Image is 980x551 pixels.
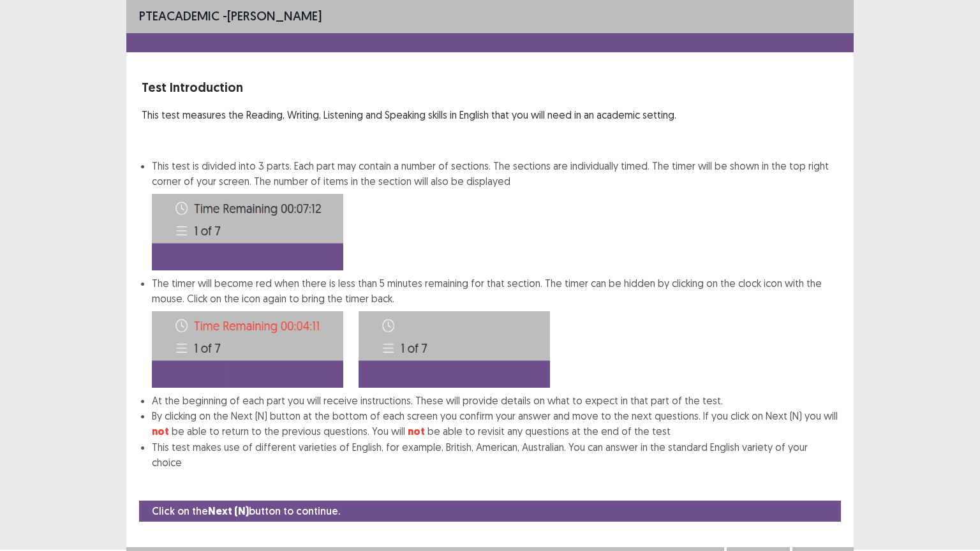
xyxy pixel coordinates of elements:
[152,275,838,393] li: The timer will become red when there is less than 5 minutes remaining for that section. The timer...
[139,6,322,26] p: - [PERSON_NAME]
[139,8,219,24] span: PTE academic
[142,78,838,97] p: Test Introduction
[152,503,340,519] p: Click on the button to continue.
[152,158,838,270] li: This test is divided into 3 parts. Each part may contain a number of sections. The sections are i...
[152,311,343,388] img: Time-image
[152,408,838,439] li: By clicking on the Next (N) button at the bottom of each screen you confirm your answer and move ...
[208,504,249,518] strong: Next (N)
[152,439,838,470] li: This test makes use of different varieties of English, for example, British, American, Australian...
[408,425,425,438] strong: not
[152,393,838,408] li: At the beginning of each part you will receive instructions. These will provide details on what t...
[152,425,169,438] strong: not
[152,194,343,270] img: Time-image
[359,311,550,388] img: Time-image
[142,107,838,122] p: This test measures the Reading, Writing, Listening and Speaking skills in English that you will n...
